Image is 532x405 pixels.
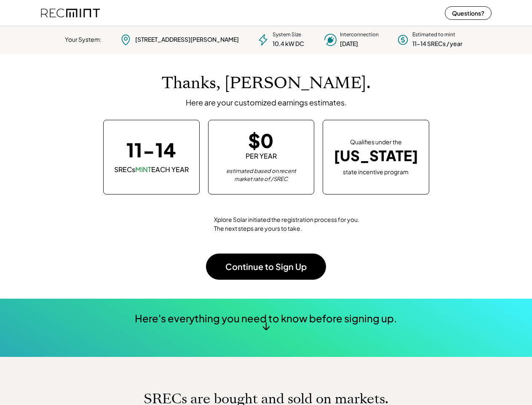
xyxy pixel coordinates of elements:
button: Questions? [445,6,492,20]
div: [DATE] [340,40,358,48]
div: ↓ [262,319,270,332]
img: recmint-logotype%403x%20%281%29.jpeg [41,2,100,24]
button: Continue to Sign Up [206,254,326,280]
img: yH5BAEAAAAALAAAAAABAAEAAAIBRAA7 [172,207,206,241]
font: MINT [135,165,151,174]
div: estimated based on recent market rate of /SREC [219,167,303,184]
div: Your System: [65,35,102,44]
div: [STREET_ADDRESS][PERSON_NAME] [135,35,239,44]
div: 11-14 [126,140,176,159]
div: System Size [273,31,301,38]
div: SRECs EACH YEAR [114,165,189,174]
div: 11-14 SRECs / year [412,40,462,48]
h1: Thanks, [PERSON_NAME]. [162,73,371,93]
div: 10.4 kW DC [273,40,304,48]
div: Estimated to mint [412,31,455,38]
div: Here's everything you need to know before signing up. [135,311,397,326]
div: state incentive program [343,167,409,176]
div: Interconnection [340,31,379,38]
div: Xplore Solar initiated the registration process for you. The next steps are yours to take. [214,215,360,233]
div: [US_STATE] [334,147,418,165]
div: $0 [248,131,274,150]
div: Qualifies under the [350,138,402,146]
div: PER YEAR [246,151,277,161]
div: Here are your customized earnings estimates. [186,97,347,107]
